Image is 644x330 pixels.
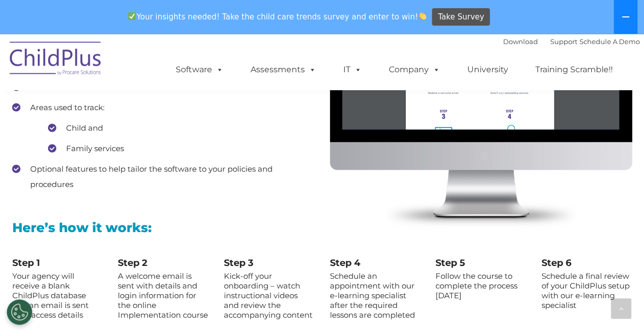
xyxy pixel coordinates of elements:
[165,59,234,80] a: Software
[118,257,209,269] h4: Step 2
[579,37,640,46] a: Schedule A Demo
[379,59,450,80] a: Company
[503,37,640,46] font: |
[542,257,632,269] h4: Step 6
[438,8,484,26] span: Take Survey
[48,120,315,136] li: Child and
[525,59,623,80] a: Training Scramble!!
[419,12,426,20] img: 👏
[7,299,32,325] button: Cookies Settings
[329,271,420,320] p: Schedule an appointment with our e-learning specialist after the required lessons are completed
[12,221,632,234] h3: Here’s how it works:
[224,257,315,269] h4: Step 3
[224,271,315,320] p: Kick-off your onboarding – watch instructional videos and review the accompanying content
[329,257,420,269] h4: Step 4
[240,59,326,80] a: Assessments
[124,7,431,27] span: Your insights needed! Take the child care trends survey and enter to win!
[435,257,526,269] h4: Step 5
[12,161,315,192] li: Optional features to help tailor the software to your policies and procedures
[432,8,490,26] a: Take Survey
[333,59,372,80] a: IT
[457,59,518,80] a: University
[12,100,315,156] li: Areas used to track:
[12,257,103,269] h4: Step 1
[542,271,632,310] p: Schedule a final review of your ChildPlus setup with our e-learning specialist
[5,34,107,86] img: ChildPlus by Procare Solutions
[12,271,103,320] p: Your agency will receive a blank ChildPlus database and an email is sent with access details
[435,271,526,300] p: Follow the course to complete the process [DATE]
[503,37,538,46] a: Download
[550,37,577,46] a: Support
[128,12,136,20] img: ✅
[118,271,209,320] p: A welcome email is sent with details and login information for the online Implementation course
[48,141,315,156] li: Family services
